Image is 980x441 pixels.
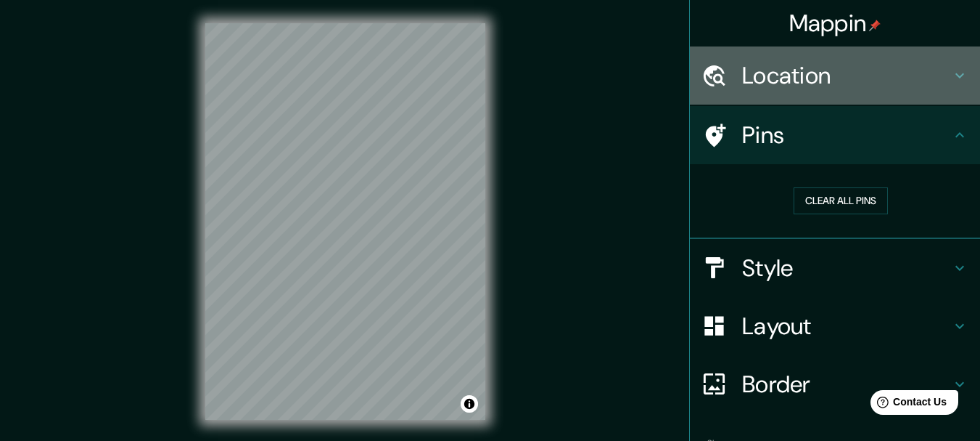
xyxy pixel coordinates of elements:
div: Style [690,239,980,297]
h4: Location [742,61,951,90]
iframe: Help widget launcher [851,384,964,425]
button: Clear all pins [794,187,888,214]
div: Pins [690,106,980,164]
img: pin-icon.png [869,20,881,31]
div: Layout [690,297,980,355]
h4: Border [742,370,951,399]
h4: Mappin [789,9,881,38]
canvas: Map [205,23,485,420]
button: Toggle attribution [461,395,478,413]
h4: Style [742,254,951,283]
div: Border [690,355,980,413]
h4: Pins [742,121,951,150]
div: Location [690,46,980,105]
h4: Layout [742,312,951,341]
